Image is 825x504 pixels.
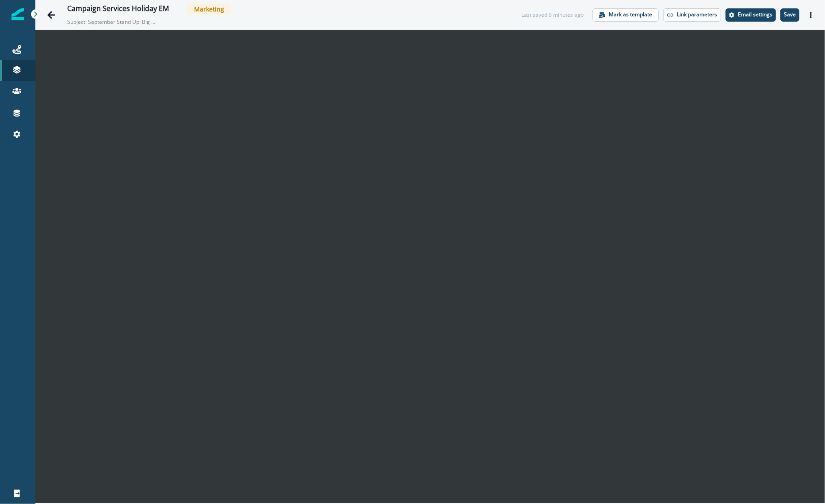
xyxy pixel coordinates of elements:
button: Actions [804,8,818,22]
p: Link parameters [677,11,717,18]
p: Subject: September Stand Up: Big Updates, SmartSuite AI + a Giveaway from Pinch Provisions [67,15,156,26]
p: Email settings [738,11,772,18]
button: Go back [42,6,60,24]
img: Inflection [11,8,24,20]
div: Campaign Services Holiday EM [67,4,169,14]
div: Last saved 9 minutes ago [521,11,584,19]
button: Settings [726,8,776,22]
button: Mark as template [592,8,659,22]
p: Mark as template [609,11,652,18]
span: Marketing [187,4,231,15]
button: Link parameters [663,8,721,22]
button: Save [780,8,799,22]
p: Save [784,11,796,18]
